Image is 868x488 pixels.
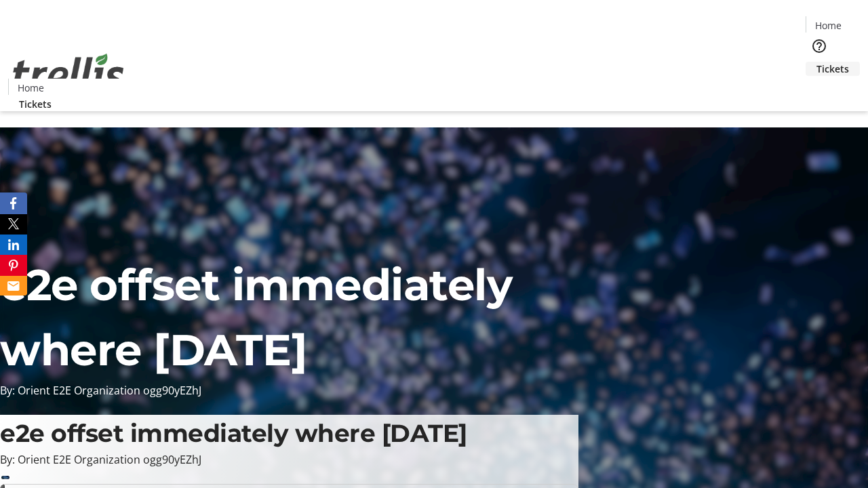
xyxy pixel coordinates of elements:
a: Home [806,18,850,33]
a: Home [9,81,52,95]
a: Tickets [806,62,860,76]
span: Tickets [19,97,52,111]
span: Tickets [816,62,849,76]
span: Home [815,18,842,33]
a: Tickets [8,97,62,111]
button: Help [806,33,833,60]
img: Orient E2E Organization ogg90yEZhJ's Logo [8,39,129,106]
button: Cart [806,76,833,103]
span: Home [18,81,44,95]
